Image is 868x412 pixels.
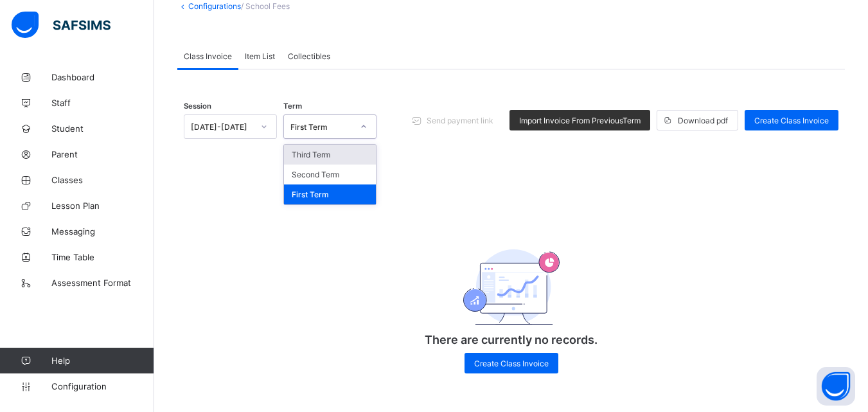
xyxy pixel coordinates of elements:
span: Import Invoice From Previous Term [519,116,641,125]
span: Send payment link [427,116,493,125]
div: [DATE]-[DATE] [191,122,253,132]
div: Third Term [284,145,376,165]
img: safsims [12,12,111,39]
a: Configurations [188,1,241,11]
button: Open asap [817,367,855,406]
span: Create Class Invoice [474,359,549,368]
span: Item List [245,51,275,61]
div: There are currently no records. [383,214,640,386]
div: First Term [290,122,353,132]
span: Configuration [51,381,154,391]
span: Create Class Invoice [754,116,829,125]
span: Session [184,102,211,111]
span: Messaging [51,226,154,237]
span: Download pdf [678,116,728,125]
span: Dashboard [51,72,154,82]
img: academics.830fd61bc8807c8ddf7a6434d507d981.svg [463,249,560,325]
span: Class Invoice [184,51,232,61]
span: Help [51,355,154,366]
span: Term [283,102,302,111]
span: Lesson Plan [51,201,154,211]
span: / School Fees [241,1,290,11]
span: Assessment Format [51,278,154,288]
span: Staff [51,98,154,108]
span: Student [51,123,154,134]
p: There are currently no records. [383,333,640,346]
span: Parent [51,149,154,159]
span: Classes [51,175,154,185]
div: First Term [284,184,376,204]
div: Second Term [284,165,376,184]
span: Collectibles [288,51,330,61]
span: Time Table [51,252,154,262]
